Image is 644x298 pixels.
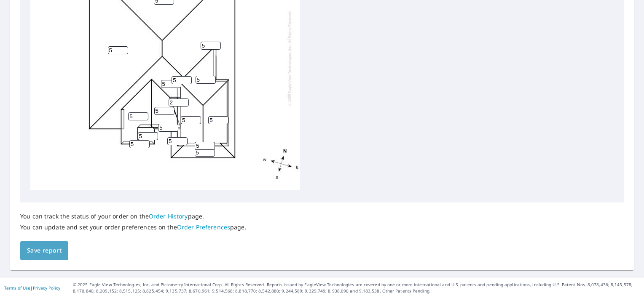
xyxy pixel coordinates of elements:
span: Save report [27,245,62,256]
p: | [4,285,60,290]
p: © 2025 Eagle View Technologies, Inc. and Pictometry International Corp. All Rights Reserved. Repo... [73,282,640,294]
a: Order Preferences [177,223,230,231]
button: Save report [20,241,68,260]
p: You can track the status of your order on the page. [20,213,247,220]
a: Privacy Policy [33,285,60,291]
a: Terms of Use [4,285,30,291]
p: You can update and set your order preferences on the page. [20,223,247,231]
a: Order History [149,212,188,220]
